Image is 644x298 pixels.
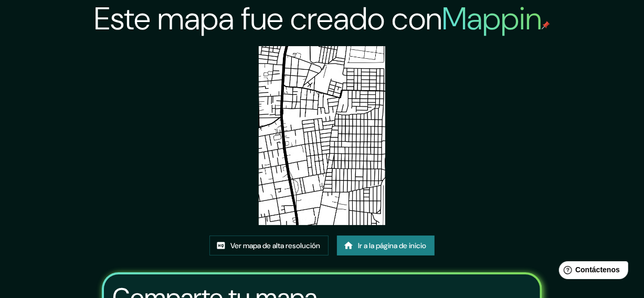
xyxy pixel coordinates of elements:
a: Ir a la página de inicio [337,236,435,256]
img: created-map [259,46,385,225]
img: pin de mapeo [542,21,550,29]
iframe: Lanzador de widgets de ayuda [551,257,632,286]
font: Ir a la página de inicio [358,241,426,250]
font: Ver mapa de alta resolución [230,241,320,250]
a: Ver mapa de alta resolución [209,236,329,256]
